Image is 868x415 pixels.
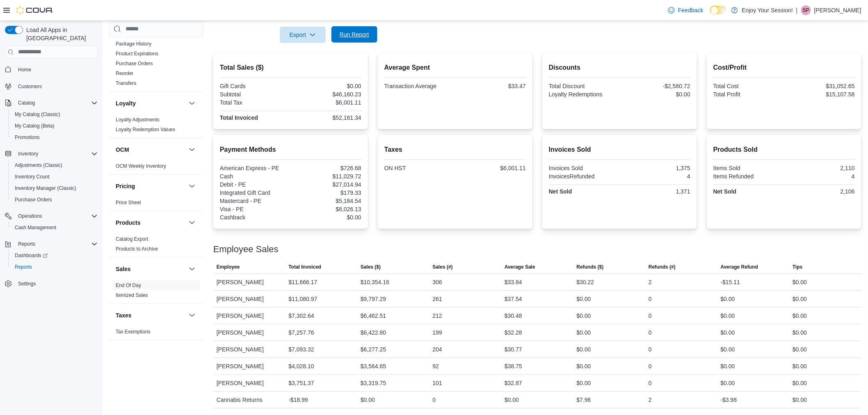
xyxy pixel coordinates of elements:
[292,206,361,212] div: $8,026.13
[288,277,317,287] div: $11,666.17
[18,241,35,247] span: Reports
[649,395,652,405] div: 2
[288,378,314,388] div: $3,751.37
[621,83,690,89] div: -$2,580.72
[11,223,98,233] span: Cash Management
[11,251,98,260] span: Dashboards
[15,196,52,203] span: Purchase Orders
[187,144,197,154] button: OCM
[116,182,185,190] button: Pricing
[15,252,48,259] span: Dashboards
[109,280,203,303] div: Sales
[116,182,135,190] h3: Pricing
[577,361,591,371] div: $0.00
[8,132,101,143] button: Promotions
[116,292,148,298] a: Itemized Sales
[721,395,737,405] div: -$3.98
[15,111,60,118] span: My Catalog (Classic)
[18,150,38,157] span: Inventory
[15,134,40,141] span: Promotions
[15,239,39,249] button: Reports
[793,294,807,304] div: $0.00
[18,280,36,287] span: Settings
[721,344,735,354] div: $0.00
[2,64,101,75] button: Home
[15,123,55,129] span: My Catalog (Beta)
[116,80,136,86] a: Transfers
[116,282,141,288] a: End Of Day
[433,264,453,270] span: Sales (#)
[721,264,758,270] span: Average Refund
[220,114,258,121] strong: Total Invoiced
[8,261,101,273] button: Reports
[11,132,98,142] span: Promotions
[187,98,197,108] button: Loyalty
[292,189,361,196] div: $179.33
[220,63,361,73] h2: Total Sales ($)
[649,277,652,287] div: 2
[220,165,289,171] div: American Express - PE
[288,311,314,321] div: $7,302.64
[15,162,62,169] span: Adjustments (Classic)
[361,277,389,287] div: $10,354.16
[288,344,314,354] div: $7,093.32
[109,234,203,257] div: Products
[116,99,185,107] button: Loyalty
[549,91,618,98] div: Loyalty Redemptions
[220,206,289,212] div: Visa - PE
[8,171,101,182] button: Inventory Count
[549,165,618,171] div: Invoices Sold
[280,27,326,43] button: Export
[384,165,454,171] div: ON HST
[116,282,141,288] span: End Of Day
[15,278,98,289] span: Settings
[213,341,286,358] div: [PERSON_NAME]
[116,199,141,205] a: Price Sheet
[793,361,807,371] div: $0.00
[5,60,98,311] nav: Complex example
[710,6,727,14] input: Dark Mode
[220,145,361,155] h2: Payment Methods
[116,60,153,66] a: Purchase Orders
[15,64,98,75] span: Home
[713,63,855,73] h2: Cost/Profit
[713,173,783,180] div: Items Refunded
[2,97,101,109] button: Catalog
[577,311,591,321] div: $0.00
[116,70,133,76] span: Reorder
[8,222,101,233] button: Cash Management
[292,198,361,204] div: $5,184.54
[213,392,286,408] div: Cannabis Returns
[2,278,101,290] button: Settings
[793,311,807,321] div: $0.00
[713,165,783,171] div: Items Sold
[187,310,197,320] button: Taxes
[11,262,35,272] a: Reports
[292,173,361,180] div: $11,029.72
[116,50,158,56] a: Product Expirations
[285,27,321,43] span: Export
[213,291,286,307] div: [PERSON_NAME]
[116,235,148,242] span: Catalog Export
[23,26,98,42] span: Load All Apps in [GEOGRAPHIC_DATA]
[15,173,50,180] span: Inventory Count
[213,324,286,341] div: [PERSON_NAME]
[361,264,381,270] span: Sales ($)
[116,292,148,298] span: Itemized Sales
[11,109,64,119] a: My Catalog (Classic)
[713,188,737,195] strong: Net Sold
[116,116,160,123] span: Loyalty Adjustments
[793,344,807,354] div: $0.00
[721,311,735,321] div: $0.00
[116,265,131,273] h3: Sales
[577,328,591,337] div: $0.00
[15,211,98,221] span: Operations
[577,395,591,405] div: $7.96
[116,80,136,86] span: Transfers
[713,91,783,98] div: Total Profit
[288,328,314,337] div: $7,257.76
[8,120,101,132] button: My Catalog (Beta)
[116,328,151,334] a: Tax Exemptions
